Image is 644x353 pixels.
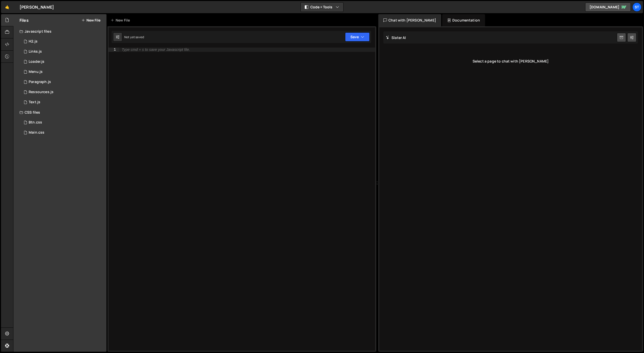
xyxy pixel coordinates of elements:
[29,120,42,125] div: Btn.css
[20,97,106,107] div: 15898/42409.js
[386,35,406,40] h2: Slater AI
[29,59,44,64] div: Loader.js
[20,67,106,77] div: 15898/42446.js
[1,1,13,13] a: 🤙
[13,107,106,117] div: CSS files
[29,70,43,74] div: Menu.js
[378,14,441,26] div: Chat with [PERSON_NAME]
[20,17,29,23] h2: Files
[29,90,53,94] div: Ressources.js
[29,49,42,54] div: Links.js
[20,47,106,57] div: 15898/42448.js
[20,36,106,47] div: 15898/42449.js
[442,14,485,26] div: Documentation
[29,80,51,84] div: Paragraph.js
[20,87,106,97] div: 15898/44119.js
[29,39,38,44] div: H2.js
[345,32,370,41] button: Save
[109,48,119,52] div: 1
[20,57,106,67] div: 15898/42478.js
[13,26,106,36] div: Javascript files
[20,77,106,87] div: 15898/42450.js
[29,130,44,135] div: Main.css
[29,100,40,105] div: Text.js
[81,18,100,22] button: New File
[20,128,106,138] div: 15898/42416.css
[122,48,190,52] div: Type cmd + s to save your Javascript file.
[124,35,144,39] div: Not yet saved
[632,3,641,12] a: St
[20,117,106,128] div: 15898/42425.css
[585,3,631,12] a: [DOMAIN_NAME]
[20,4,54,10] div: [PERSON_NAME]
[383,51,638,71] div: Select a page to chat with [PERSON_NAME]
[301,3,343,12] button: Code + Tools
[111,18,132,23] div: New File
